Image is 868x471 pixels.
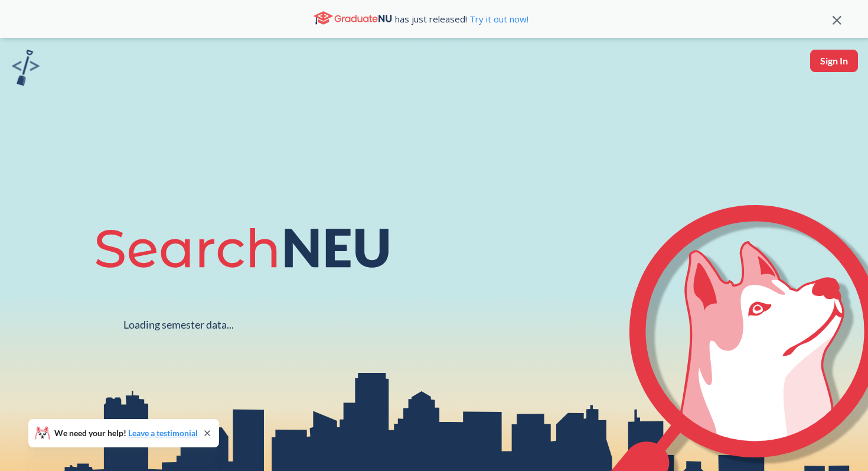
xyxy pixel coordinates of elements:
[810,50,858,72] button: Sign In
[395,12,528,25] span: has just released!
[467,13,528,25] a: Try it out now!
[128,428,198,438] a: Leave a testimonial
[12,50,40,89] a: sandbox logo
[54,429,198,437] span: We need your help!
[12,50,40,86] img: sandbox logo
[123,318,234,332] div: Loading semester data...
